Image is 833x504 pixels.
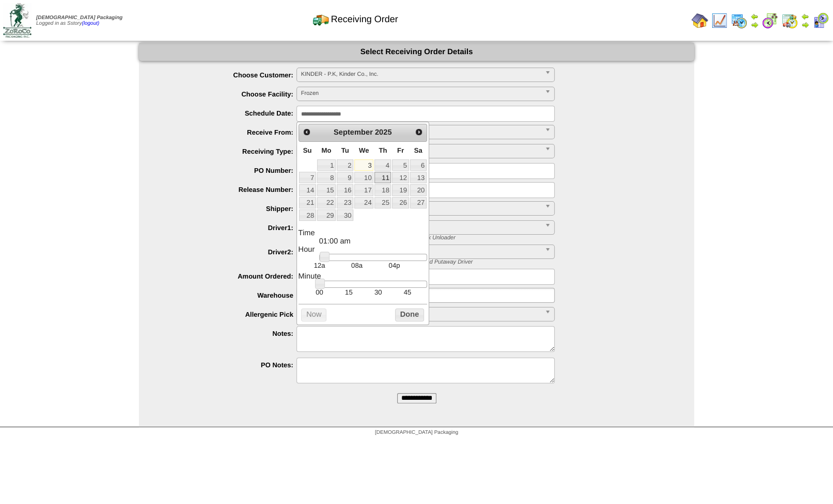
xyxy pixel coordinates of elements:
[160,291,296,299] label: Warehouse
[392,184,408,196] a: 19
[301,261,338,270] td: 12a
[36,15,122,26] span: Logged in as Sstory
[160,90,296,98] label: Choose Facility:
[301,308,326,321] button: Now
[410,159,427,171] a: 6
[801,12,809,21] img: arrowleft.gif
[299,184,316,196] a: 14
[289,235,694,241] div: * Driver 1: Shipment Load Picker OR Receiving Truck Unloader
[331,14,398,25] span: Receiving Order
[160,272,296,280] label: Amount Ordered:
[410,197,427,208] a: 27
[298,246,427,254] dt: Hour
[317,209,336,221] a: 29
[410,172,427,183] a: 13
[3,3,32,38] img: zoroco-logo-small.webp
[300,125,313,139] a: Prev
[160,167,296,174] label: PO Number:
[317,184,336,196] a: 15
[379,147,387,154] span: Thursday
[139,43,694,61] div: Select Receiving Order Details
[160,248,296,256] label: Driver2:
[337,197,353,208] a: 23
[374,172,391,183] a: 11
[374,159,391,171] a: 4
[303,147,312,154] span: Sunday
[354,159,373,171] a: 3
[392,172,408,183] a: 12
[160,109,296,117] label: Schedule Date:
[305,288,334,297] td: 00
[395,308,424,321] button: Done
[410,184,427,196] a: 20
[301,87,541,100] span: Frozen
[341,147,349,154] span: Tuesday
[298,229,427,237] dt: Time
[781,12,798,29] img: calendarinout.gif
[337,172,353,183] a: 9
[301,68,541,80] span: KINDER - P.K, Kinder Co., Inc.
[160,71,296,79] label: Choose Customer:
[354,197,373,208] a: 24
[711,12,728,29] img: line_graph.gif
[321,147,331,154] span: Monday
[354,184,373,196] a: 17
[750,21,759,29] img: arrowright.gif
[289,259,694,265] div: * Driver 2: Shipment Truck Loader OR Receiving Load Putaway Driver
[334,128,373,137] span: September
[375,128,392,137] span: 2025
[412,125,425,139] a: Next
[731,12,747,29] img: calendarprod.gif
[337,209,353,221] a: 30
[299,209,316,221] a: 28
[317,159,336,171] a: 1
[750,12,759,21] img: arrowleft.gif
[160,224,296,232] label: Driver1:
[762,12,778,29] img: calendarblend.gif
[160,205,296,213] label: Shipper:
[354,172,373,183] a: 10
[393,288,422,297] td: 45
[392,197,408,208] a: 26
[691,12,708,29] img: home.gif
[160,330,296,337] label: Notes:
[299,172,316,183] a: 7
[160,361,296,369] label: PO Notes:
[397,147,404,154] span: Friday
[359,147,369,154] span: Wednesday
[303,128,311,136] span: Prev
[82,21,99,26] a: (logout)
[337,159,353,171] a: 2
[334,288,364,297] td: 15
[160,148,296,155] label: Receiving Type:
[801,21,809,29] img: arrowright.gif
[364,288,393,297] td: 30
[319,237,427,246] dd: 01:00 am
[36,15,122,21] span: [DEMOGRAPHIC_DATA] Packaging
[414,147,422,154] span: Saturday
[337,184,353,196] a: 16
[375,261,413,270] td: 04p
[160,186,296,193] label: Release Number:
[160,128,296,136] label: Receive From:
[374,184,391,196] a: 18
[415,128,423,136] span: Next
[374,197,391,208] a: 25
[298,272,427,281] dt: Minute
[812,12,829,29] img: calendarcustomer.gif
[312,11,329,27] img: truck2.gif
[338,261,375,270] td: 08a
[317,197,336,208] a: 22
[299,197,316,208] a: 21
[375,430,458,435] span: [DEMOGRAPHIC_DATA] Packaging
[392,159,408,171] a: 5
[160,311,296,318] label: Allergenic Pick
[317,172,336,183] a: 8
